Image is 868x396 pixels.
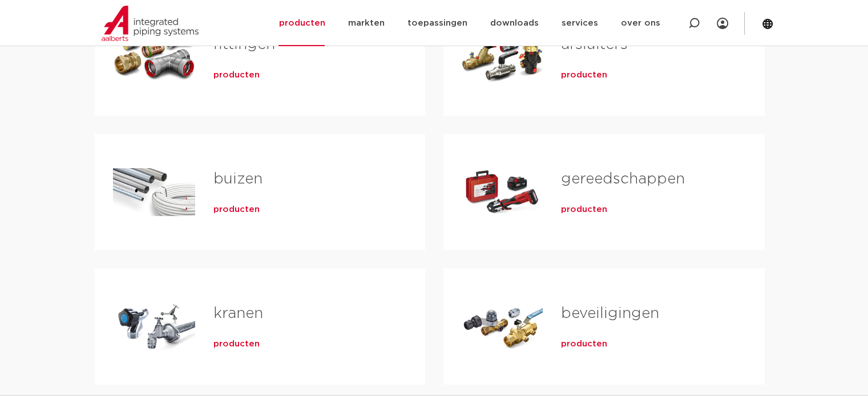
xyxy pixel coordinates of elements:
a: beveiligingen [561,306,659,321]
a: producten [213,70,260,81]
a: producten [561,338,607,350]
a: producten [213,204,260,215]
a: producten [561,70,607,81]
a: kranen [213,306,263,321]
a: producten [213,338,260,350]
a: fittingen [213,37,275,52]
a: buizen [213,172,263,186]
a: producten [561,204,607,215]
a: gereedschappen [561,172,685,186]
a: afsluiters [561,37,628,52]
